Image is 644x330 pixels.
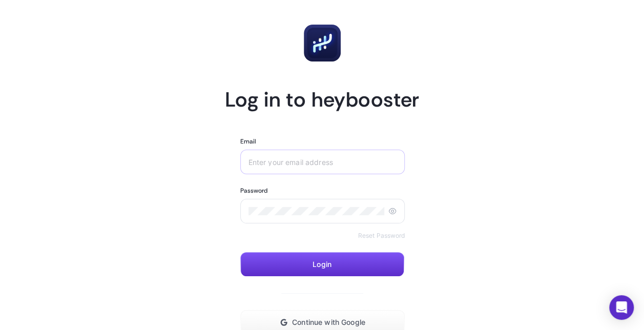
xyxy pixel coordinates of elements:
div: Open Intercom Messenger [609,295,634,320]
span: Continue with Google [292,318,365,326]
label: Email [240,137,257,146]
input: Enter your email address [248,158,397,166]
span: Login [313,260,331,269]
label: Password [240,187,268,195]
a: Reset Password [358,232,405,240]
h1: Log in to heybooster [225,86,420,113]
button: Login [240,252,404,277]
